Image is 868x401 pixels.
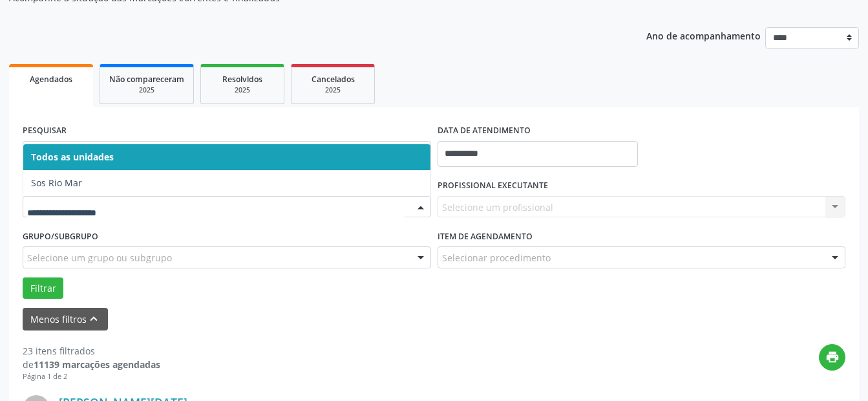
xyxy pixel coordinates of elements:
span: Resolvidos [222,74,262,85]
span: Agendados [30,74,72,85]
div: Página 1 de 2 [23,371,160,382]
i: keyboard_arrow_up [87,312,101,326]
label: Item de agendamento [438,226,533,246]
div: 23 itens filtrados [23,344,160,358]
div: 2025 [210,85,275,95]
label: PROFISSIONAL EXECUTANTE [438,176,548,196]
div: 2025 [109,85,184,95]
span: Selecione um grupo ou subgrupo [27,251,172,265]
div: 2025 [301,85,365,95]
span: Selecionar procedimento [442,251,551,265]
button: Filtrar [23,277,63,299]
label: PESQUISAR [23,121,67,141]
label: DATA DE ATENDIMENTO [438,121,531,141]
strong: 11139 marcações agendadas [34,358,160,371]
span: Todos as unidades [31,151,114,163]
button: Menos filtroskeyboard_arrow_up [23,308,108,331]
span: Não compareceram [109,74,184,85]
button: print [819,344,845,371]
i: print [825,350,840,364]
span: Cancelados [312,74,355,85]
label: Grupo/Subgrupo [23,226,98,246]
p: Ano de acompanhamento [646,27,761,43]
div: de [23,358,160,371]
span: Sos Rio Mar [31,177,82,189]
